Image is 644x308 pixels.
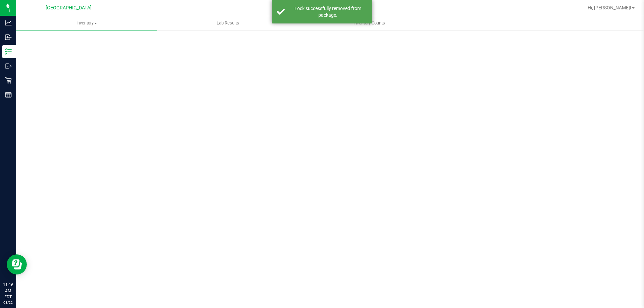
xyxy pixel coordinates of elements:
[3,300,13,305] p: 08/22
[208,20,248,26] span: Lab Results
[5,77,12,84] inline-svg: Retail
[5,48,12,55] inline-svg: Inventory
[7,254,27,274] iframe: Resource center
[5,91,12,98] inline-svg: Reports
[16,20,157,26] span: Inventory
[5,34,12,41] inline-svg: Inbound
[288,5,367,18] div: Lock successfully removed from package.
[46,5,92,11] span: [GEOGRAPHIC_DATA]
[16,16,157,30] a: Inventory
[3,282,13,300] p: 11:16 AM EDT
[157,16,299,30] a: Lab Results
[588,5,631,10] span: Hi, [PERSON_NAME]!
[5,19,12,26] inline-svg: Analytics
[5,63,12,69] inline-svg: Outbound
